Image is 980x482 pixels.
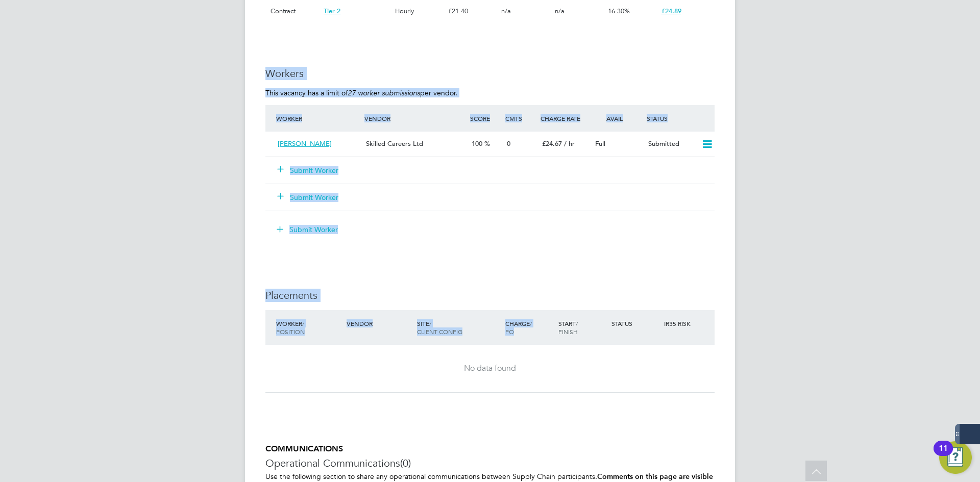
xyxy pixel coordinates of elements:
h5: COMMUNICATIONS [265,444,715,454]
span: (0) [400,456,411,470]
div: Avail [591,109,644,128]
div: Site [414,314,503,341]
span: Skilled Careers Ltd [366,139,423,148]
div: Charge Rate [538,109,591,128]
button: Submit Worker [278,165,339,175]
span: £24.67 [542,139,562,148]
button: Submit Worker [269,221,346,238]
div: Cmts [503,109,538,128]
div: Submitted [644,136,697,153]
p: This vacancy has a limit of per vendor. [265,88,715,97]
span: 100 [472,139,482,148]
div: Charge [503,314,556,341]
span: £24.89 [661,7,681,15]
div: Status [609,314,662,333]
div: IR35 Risk [661,314,697,333]
div: Vendor [344,314,414,333]
button: Open Resource Center, 11 new notifications [939,441,972,474]
h3: Operational Communications [265,456,715,470]
em: 27 worker submissions [348,88,420,97]
span: n/a [501,7,511,15]
span: / Finish [558,319,578,336]
div: Worker [274,109,362,128]
span: 16.30% [608,7,630,15]
div: 11 [939,448,948,462]
span: / Position [276,319,305,336]
button: Submit Worker [278,192,339,202]
div: No data found [276,363,704,374]
div: Status [644,109,715,128]
span: / PO [505,319,532,336]
span: / hr [564,139,575,148]
span: Tier 2 [324,7,340,15]
span: Full [595,139,605,148]
div: Score [468,109,503,128]
div: Vendor [362,109,468,128]
div: Start [556,314,609,341]
span: n/a [555,7,565,15]
div: Worker [274,314,344,341]
h3: Workers [265,67,715,80]
span: [PERSON_NAME] [278,139,332,148]
span: / Client Config [417,319,462,336]
h3: Placements [265,289,715,302]
span: 0 [507,139,510,148]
